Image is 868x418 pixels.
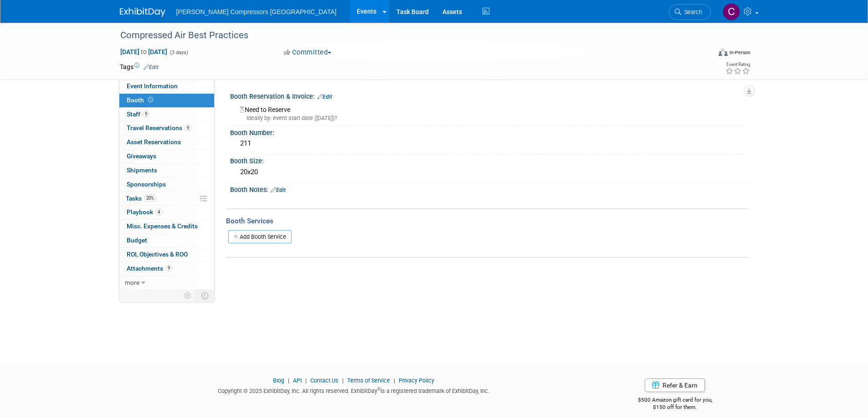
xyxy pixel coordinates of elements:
a: Attachments9 [119,262,214,276]
div: Compressed Air Best Practices [117,27,697,44]
span: 9 [143,111,149,117]
span: 4 [155,209,162,216]
a: Misc. Expenses & Credits [119,220,214,233]
span: 20% [144,195,156,201]
span: Search [681,9,702,15]
a: Shipments [119,164,214,177]
a: Contact Us [310,377,339,384]
span: Tasks [126,195,156,202]
div: Booth Size: [230,154,749,166]
span: more [125,279,139,286]
span: | [340,377,346,384]
a: Tasks20% [119,192,214,206]
a: Search [669,4,711,20]
a: Giveaways [119,150,214,163]
span: Travel Reservations [127,124,191,131]
a: more [119,276,214,290]
a: API [293,377,302,384]
span: | [391,377,397,384]
span: 9 [165,265,172,272]
span: Misc. Expenses & Credits [127,222,198,230]
span: Booth [127,96,155,104]
span: | [303,377,309,384]
div: 211 [237,136,742,151]
a: Edit [271,187,286,193]
a: Budget [119,234,214,247]
td: Personalize Event Tab Strip [180,290,196,302]
div: $500 Amazon gift card for you, [601,390,749,411]
div: Event Format [657,47,751,61]
span: | [286,377,292,384]
a: Blog [273,377,284,384]
div: Copyright © 2025 ExhibitDay, Inc. All rights reserved. ExhibitDay is a registered trademark of Ex... [120,385,588,395]
a: Playbook4 [119,206,214,219]
span: Booth not reserved yet [146,96,155,103]
span: Attachments [127,265,172,272]
span: 9 [185,125,191,131]
img: Format-Inperson.png [719,49,728,56]
div: In-Person [729,49,750,56]
a: Asset Reservations [119,136,214,149]
span: Giveaways [127,152,156,160]
span: Budget [127,237,147,244]
div: Ideally by: event start date ([DATE])? [240,114,742,122]
div: 20x20 [237,165,742,179]
span: Playbook [127,208,162,216]
a: Booth [119,94,214,107]
button: Committed [281,48,335,57]
span: Staff [127,111,149,118]
a: Staff9 [119,108,214,121]
a: Sponsorships [119,178,214,191]
a: Add Booth Service [228,230,292,243]
span: (3 days) [169,50,188,55]
div: Need to Reserve [237,103,742,122]
div: Booth Notes: [230,183,749,195]
div: Event Rating [725,62,750,67]
a: Travel Reservations9 [119,121,214,135]
sup: ® [377,387,380,392]
a: Edit [144,64,159,71]
div: Booth Reservation & Invoice: [230,90,749,101]
span: ROI, Objectives & ROO [127,251,188,258]
td: Tags [120,62,159,71]
span: Asset Reservations [127,138,181,146]
a: Privacy Policy [399,377,434,384]
span: Sponsorships [127,181,166,188]
img: Crystal Wilson [723,3,740,20]
td: Toggle Event Tabs [195,290,214,302]
a: Refer & Earn [645,378,705,392]
img: ExhibitDay [120,8,165,17]
a: Edit [317,94,332,100]
a: ROI, Objectives & ROO [119,248,214,262]
div: $150 off for them. [601,403,749,411]
a: Event Information [119,80,214,93]
span: Shipments [127,166,157,174]
a: Terms of Service [347,377,390,384]
div: Booth Number: [230,126,749,137]
span: Event Information [127,82,178,90]
span: to [139,48,148,55]
span: [PERSON_NAME] Compressors [GEOGRAPHIC_DATA] [176,8,337,15]
span: [DATE] [DATE] [120,48,168,56]
div: Booth Services [226,216,749,226]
